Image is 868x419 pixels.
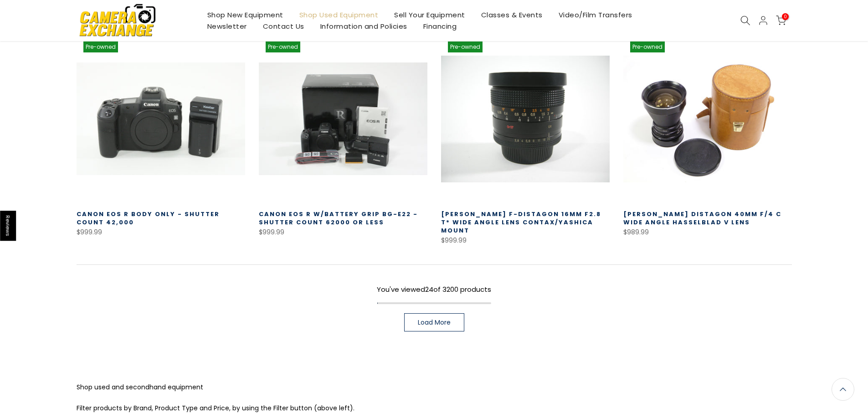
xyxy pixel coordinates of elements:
[291,9,386,21] a: Shop Used Equipment
[312,21,415,32] a: Information and Policies
[77,227,245,238] div: $999.99
[77,403,792,414] p: Filter products by Brand, Product Type and Price, by using the Filter button (above left).
[77,210,220,227] a: Canon EOS R Body Only - Shutter Count 42,000
[386,9,473,21] a: Sell Your Equipment
[404,313,464,331] a: Load More
[199,21,255,32] a: Newsletter
[473,9,550,21] a: Classes & Events
[415,21,465,32] a: Financing
[377,285,491,294] span: You've viewed of 3200 products
[776,16,786,26] a: 0
[441,210,601,235] a: [PERSON_NAME] F-Distagon 16mm f2.8 T* Wide Angle lens Contax/Yashica Mount
[418,319,451,326] span: Load More
[832,378,854,401] a: Back to the top
[623,227,792,238] div: $989.99
[255,21,312,32] a: Contact Us
[259,210,418,227] a: Canon EOS R w/Battery Grip BG-E22 - Shutter Count 62000 or less
[199,9,291,21] a: Shop New Equipment
[782,13,789,20] span: 0
[77,382,792,393] p: Shop used and secondhand equipment
[259,227,427,238] div: $999.99
[425,285,433,294] span: 24
[441,235,610,246] div: $999.99
[623,210,781,227] a: [PERSON_NAME] Distagon 40mm f/4 C Wide Angle Hasselblad V Lens
[550,9,640,21] a: Video/Film Transfers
